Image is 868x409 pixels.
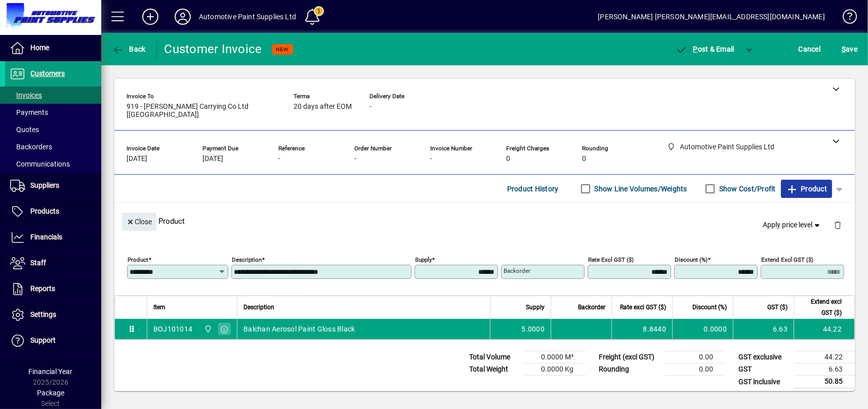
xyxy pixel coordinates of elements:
td: 0.0000 [672,319,733,339]
mat-label: Backorder [504,267,530,274]
button: Cancel [796,40,823,58]
a: Quotes [5,121,101,138]
span: Description [243,302,274,313]
td: 44.22 [794,351,855,363]
mat-label: Extend excl GST ($) [761,256,813,263]
td: 44.22 [794,319,854,339]
span: Suppliers [30,181,59,189]
td: Rounding [594,363,665,376]
span: 0 [506,155,510,163]
mat-label: Product [128,256,148,263]
td: 0.00 [665,351,725,363]
button: Delete [825,213,850,237]
span: Close [126,214,152,230]
td: Total Volume [464,351,525,363]
a: Support [5,328,101,353]
mat-label: Rate excl GST ($) [588,256,634,263]
div: 8.8440 [618,324,666,334]
span: Settings [30,310,56,318]
span: ave [842,41,857,57]
span: Support [30,336,56,344]
span: Product History [507,181,559,197]
span: [DATE] [202,155,223,163]
td: 6.63 [794,363,855,376]
td: Freight (excl GST) [594,351,665,363]
div: BOJ101014 [153,324,192,334]
button: Post & Email [671,40,739,58]
app-page-header-button: Close [119,217,159,226]
span: Back [112,45,146,53]
td: 50.85 [794,376,855,388]
div: [PERSON_NAME] [PERSON_NAME][EMAIL_ADDRESS][DOMAIN_NAME] [598,9,825,25]
span: 0 [582,155,586,163]
td: 6.63 [733,319,794,339]
app-page-header-button: Back [101,40,157,58]
span: - [369,103,371,111]
mat-label: Description [232,256,262,263]
span: Backorder [578,302,605,313]
span: 919 - [PERSON_NAME] Carrying Co Ltd [[GEOGRAPHIC_DATA]] [127,103,278,119]
button: Add [134,8,167,26]
span: NEW [276,46,289,53]
span: Customers [30,69,65,77]
mat-label: Discount (%) [675,256,708,263]
span: - [430,155,432,163]
span: Invoices [10,91,42,99]
label: Show Cost/Profit [717,184,776,194]
a: Products [5,199,101,224]
td: GST inclusive [733,376,794,388]
button: Apply price level [759,216,826,234]
td: 0.0000 M³ [525,351,586,363]
span: Payments [10,108,48,116]
a: Backorders [5,138,101,155]
span: Reports [30,284,55,293]
span: Product [786,181,827,197]
span: Quotes [10,126,39,134]
span: 20 days after EOM [294,103,352,111]
span: Balchan Aerosol Paint Gloss Black [243,324,355,334]
span: Item [153,302,166,313]
a: Invoices [5,87,101,104]
span: GST ($) [767,302,788,313]
a: Settings [5,302,101,328]
span: ost & Email [676,45,734,53]
a: Suppliers [5,173,101,198]
span: Products [30,207,59,215]
button: Close [122,213,156,231]
span: Rate excl GST ($) [620,302,666,313]
a: Communications [5,155,101,173]
span: Staff [30,259,46,267]
td: Total Weight [464,363,525,376]
td: GST [733,363,794,376]
span: Apply price level [763,220,822,230]
span: P [693,45,698,53]
span: Cancel [799,41,821,57]
td: GST exclusive [733,351,794,363]
div: Automotive Paint Supplies Ltd [199,9,296,25]
span: Extend excl GST ($) [800,296,842,318]
span: S [842,45,846,53]
button: Save [839,40,860,58]
a: Home [5,35,101,61]
span: Financials [30,233,62,241]
span: Automotive Paint Supplies Ltd [201,323,213,335]
span: - [354,155,356,163]
button: Back [109,40,148,58]
td: 0.00 [665,363,725,376]
button: Product History [503,180,563,198]
a: Financials [5,225,101,250]
td: 0.0000 Kg [525,363,586,376]
span: Home [30,44,49,52]
span: Financial Year [29,367,73,376]
span: Backorders [10,143,52,151]
span: Package [37,389,64,397]
span: Discount (%) [692,302,727,313]
div: Product [114,202,855,239]
div: Customer Invoice [164,41,262,57]
a: Knowledge Base [835,2,855,35]
a: Reports [5,276,101,302]
span: Supply [526,302,545,313]
span: 5.0000 [522,324,545,334]
button: Product [781,180,832,198]
a: Staff [5,251,101,276]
